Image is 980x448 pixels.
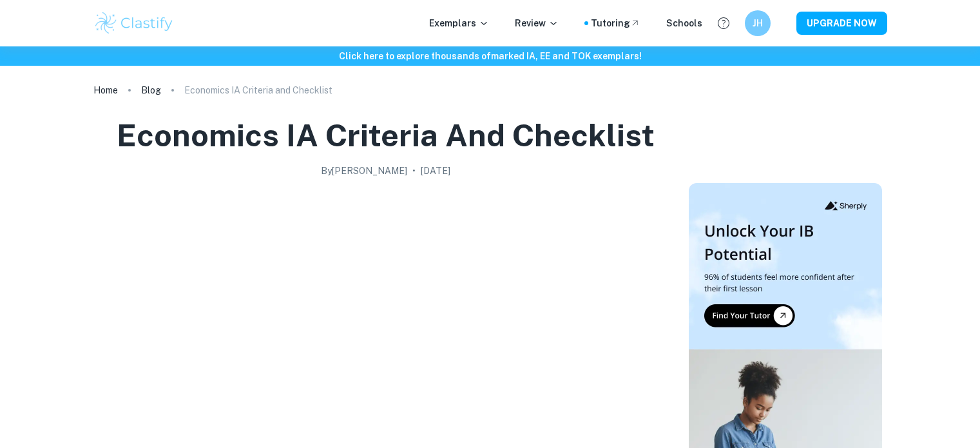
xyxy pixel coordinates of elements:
[429,16,489,30] p: Exemplars
[128,183,644,441] img: Economics IA Criteria and Checklist cover image
[745,10,771,36] button: JH
[93,81,118,99] a: Home
[421,164,450,178] h2: [DATE]
[141,81,161,99] a: Blog
[750,16,765,30] h6: JH
[666,16,702,30] a: Schools
[117,115,655,156] h1: Economics IA Criteria and Checklist
[321,164,407,178] h2: By [PERSON_NAME]
[93,10,175,36] img: Clastify logo
[515,16,559,30] p: Review
[184,83,332,97] p: Economics IA Criteria and Checklist
[412,164,416,178] p: •
[713,12,735,34] button: Help and Feedback
[3,49,977,63] h6: Click here to explore thousands of marked IA, EE and TOK exemplars !
[796,12,887,35] button: UPGRADE NOW
[591,16,640,30] a: Tutoring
